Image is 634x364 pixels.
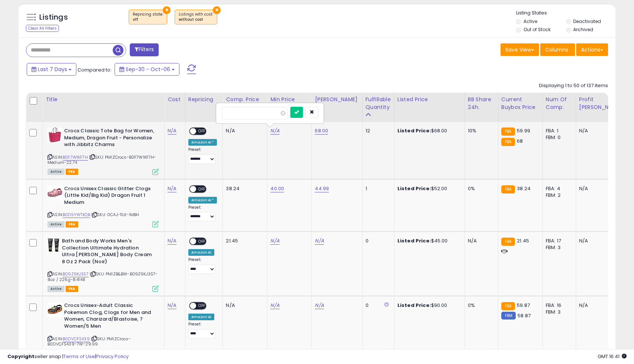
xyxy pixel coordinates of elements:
a: N/A [168,302,176,309]
label: Active [524,18,537,24]
div: Amazon AI [188,314,214,320]
a: B0D5YWTXQB [63,212,90,218]
a: N/A [168,237,176,245]
span: Listings with cost : [179,11,213,23]
span: Sep-30 - Oct-06 [126,66,170,73]
div: $52.00 [397,185,459,192]
div: 0% [468,302,492,309]
div: N/A [579,302,621,309]
label: Archived [573,26,593,33]
div: Preset: [188,147,217,164]
div: N/A [468,238,492,244]
a: Terms of Use [63,353,95,360]
div: FBM: 3 [546,309,570,315]
a: B0F7W1KF7H [63,154,88,161]
div: FBA: 1 [546,128,570,134]
div: FBA: 4 [546,185,570,192]
span: | SKU: PMIZB&BW-B09Z9KJ3S7-8oz / 226g-8.4148 [47,271,158,282]
button: Sep-30 - Oct-06 [115,63,179,76]
div: $90.00 [397,302,459,309]
a: Privacy Policy [96,353,129,360]
div: Num of Comp. [546,96,573,111]
span: OFF [196,303,208,309]
div: FBM: 2 [546,192,570,199]
div: ASIN: [47,128,159,174]
label: Deactivated [573,18,601,24]
h5: Listings [39,12,68,23]
img: 41ckzl4JFXL._SL40_.jpg [47,238,60,252]
div: Preset: [188,322,217,338]
div: Displaying 1 to 50 of 137 items [539,82,608,89]
div: FBA: 17 [546,238,570,244]
b: Listed Price: [397,127,431,134]
div: 0% [468,185,492,192]
div: ASIN: [47,185,159,226]
div: 10% [468,128,492,134]
div: N/A [579,238,621,244]
div: Current Buybox Price [501,96,539,111]
span: All listings currently available for purchase on Amazon [47,221,65,228]
strong: Copyright [7,353,34,360]
span: 21.45 [517,237,529,244]
div: FBA: 16 [546,302,570,309]
div: Preset: [188,257,217,274]
a: 44.99 [315,185,329,192]
span: | SKU: PMIZCrocs-B0DVCFS439-7W-29.99 [47,336,131,347]
div: N/A [579,128,621,134]
span: 68 [517,138,523,145]
small: FBA [501,302,515,310]
button: × [213,6,221,14]
div: N/A [226,128,261,134]
div: N/A [579,185,621,192]
span: Columns [545,46,568,53]
a: N/A [270,302,279,309]
span: Repricing state : [133,11,163,23]
span: 59.99 [517,127,530,134]
b: Crocs Unisex Classic Glitter Clogs (Little Kid/Big Kid) Dragon Fruit 1 Medium [64,185,154,208]
div: Amazon AI [188,249,214,256]
span: Last 7 Days [38,66,67,73]
p: Listing States: [516,10,615,17]
small: FBA [501,128,515,136]
div: ASIN: [47,238,159,291]
div: 0 [366,302,389,309]
div: Fulfillable Quantity [366,96,391,111]
div: $68.00 [397,128,459,134]
div: 21.45 [226,238,261,244]
div: seller snap | | [7,353,129,360]
a: N/A [168,185,176,192]
a: N/A [315,302,324,309]
b: Listed Price: [397,185,431,192]
div: Amazon AI * [188,197,217,203]
small: FBA [501,185,515,193]
div: Repricing [188,96,220,103]
div: 38.24 [226,185,261,192]
span: Compared to: [77,66,112,73]
a: N/A [168,127,176,135]
b: Listed Price: [397,237,431,244]
small: FBM [501,312,516,320]
b: Listed Price: [397,302,431,309]
span: OFF [196,186,208,192]
button: Columns [540,43,575,56]
div: Listed Price [397,96,462,103]
img: 41ZzJsg1CoL._SL40_.jpg [47,302,62,317]
div: FBM: 3 [546,244,570,251]
b: Crocs Classic Tote Bag for Women, Medium, Dragon Fruit - Personalize with Jibbitz Charms [64,128,154,150]
div: Preset: [188,205,217,222]
a: 40.00 [270,185,284,192]
div: [PERSON_NAME] [315,96,359,103]
div: N/A [226,302,261,309]
div: 1 [366,185,389,192]
span: 58.87 [518,312,531,319]
div: Title [46,96,161,103]
div: BB Share 24h. [468,96,495,111]
a: B09Z9KJ3S7 [63,271,89,277]
button: × [163,6,171,14]
b: Crocs Unisex-Adult Classic Pokemon Clog, Clogs for Men and Women, Charizard/Blastoise, 7 Women/5 Men [64,302,154,331]
div: Min Price [270,96,308,103]
div: FBM: 0 [546,134,570,141]
img: 41GahuNz6zL._SL40_.jpg [47,128,62,142]
b: Bath and Body Works Men's Collection Ultimate Hydration Ultra [PERSON_NAME] Body Cream 8 Oz 2 Pac... [62,238,152,267]
span: | SKU: 0CAJ-11LK-IMBH [91,212,139,218]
